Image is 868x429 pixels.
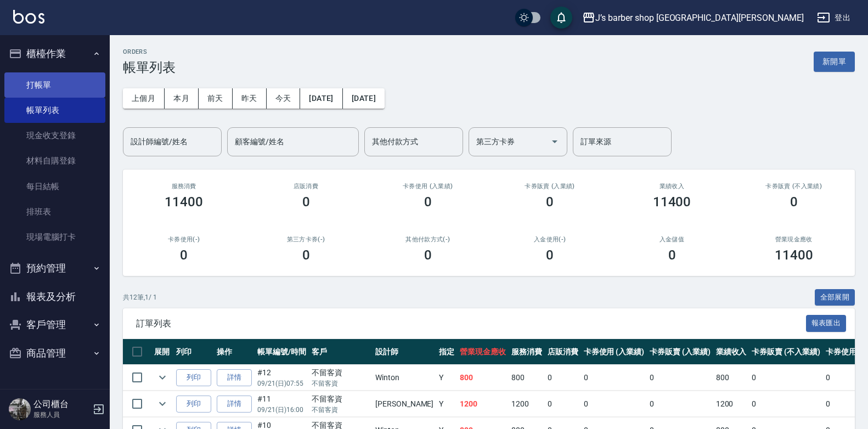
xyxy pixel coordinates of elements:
[373,391,436,417] td: [PERSON_NAME]
[123,60,176,75] h3: 帳單列表
[343,88,385,109] button: [DATE]
[545,391,581,417] td: 0
[545,365,581,391] td: 0
[4,148,105,173] a: 材料自購登錄
[4,311,105,339] button: 客戶管理
[823,391,868,417] td: 0
[165,88,199,109] button: 本月
[581,339,647,365] th: 卡券使用 (入業績)
[546,194,554,210] h3: 0
[713,365,749,391] td: 800
[312,405,370,415] p: 不留客資
[4,123,105,148] a: 現金收支登錄
[302,194,310,210] h3: 0
[713,391,749,417] td: 1200
[176,369,211,386] button: 列印
[33,410,89,420] p: 服務人員
[578,7,808,29] button: J’s barber shop [GEOGRAPHIC_DATA][PERSON_NAME]
[806,318,847,328] a: 報表匯出
[255,391,309,417] td: #11
[457,391,509,417] td: 1200
[257,379,306,388] p: 09/21 (日) 07:55
[4,283,105,311] button: 報表及分析
[424,247,432,263] h3: 0
[300,88,342,109] button: [DATE]
[4,98,105,123] a: 帳單列表
[624,183,719,190] h2: 業績收入
[424,194,432,210] h3: 0
[595,11,804,25] div: J’s barber shop [GEOGRAPHIC_DATA][PERSON_NAME]
[13,10,44,24] img: Logo
[4,72,105,98] a: 打帳單
[814,52,855,72] button: 新開單
[457,365,509,391] td: 800
[546,247,554,263] h3: 0
[550,7,572,29] button: save
[749,391,822,417] td: 0
[9,398,31,420] img: Person
[312,393,370,405] div: 不留客資
[749,365,822,391] td: 0
[180,247,188,263] h3: 0
[653,194,691,210] h3: 11400
[151,339,173,365] th: 展開
[713,339,749,365] th: 業績收入
[4,39,105,68] button: 櫃檯作業
[502,236,598,243] h2: 入金使用(-)
[668,247,676,263] h3: 0
[647,339,713,365] th: 卡券販賣 (入業績)
[199,88,233,109] button: 前天
[309,339,373,365] th: 客戶
[436,365,457,391] td: Y
[302,247,310,263] h3: 0
[790,194,798,210] h3: 0
[4,339,105,368] button: 商品管理
[214,339,255,365] th: 操作
[136,183,232,190] h3: 服務消費
[257,405,306,415] p: 09/21 (日) 16:00
[33,399,89,410] h5: 公司櫃台
[380,183,476,190] h2: 卡券使用 (入業績)
[233,88,267,109] button: 昨天
[258,236,353,243] h2: 第三方卡券(-)
[4,254,105,283] button: 預約管理
[749,339,822,365] th: 卡券販賣 (不入業績)
[806,315,847,332] button: 報表匯出
[509,365,545,391] td: 800
[255,365,309,391] td: #12
[624,236,719,243] h2: 入金儲值
[123,48,176,55] h2: ORDERS
[746,183,842,190] h2: 卡券販賣 (不入業績)
[123,292,157,302] p: 共 12 筆, 1 / 1
[4,224,105,250] a: 現場電腦打卡
[373,339,436,365] th: 設計師
[373,365,436,391] td: Winton
[154,369,171,386] button: expand row
[258,183,353,190] h2: 店販消費
[813,8,855,28] button: 登出
[217,369,252,386] a: 詳情
[154,396,171,412] button: expand row
[4,199,105,224] a: 排班表
[457,339,509,365] th: 營業現金應收
[509,391,545,417] td: 1200
[775,247,813,263] h3: 11400
[267,88,301,109] button: 今天
[545,339,581,365] th: 店販消費
[746,236,842,243] h2: 營業現金應收
[173,339,214,365] th: 列印
[136,236,232,243] h2: 卡券使用(-)
[136,318,806,329] span: 訂單列表
[509,339,545,365] th: 服務消費
[581,365,647,391] td: 0
[647,391,713,417] td: 0
[255,339,309,365] th: 帳單編號/時間
[312,379,370,388] p: 不留客資
[165,194,203,210] h3: 11400
[176,396,211,413] button: 列印
[217,396,252,413] a: 詳情
[823,365,868,391] td: 0
[815,289,855,306] button: 全部展開
[312,367,370,379] div: 不留客資
[436,339,457,365] th: 指定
